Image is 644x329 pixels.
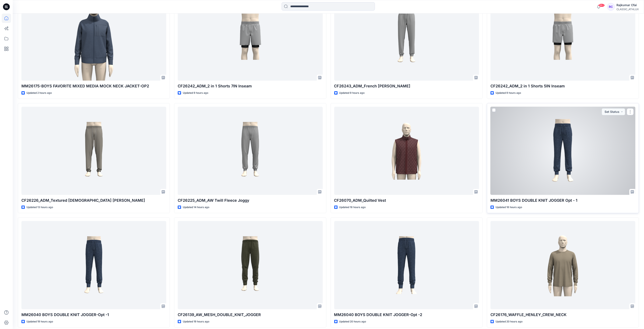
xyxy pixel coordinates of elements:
[21,221,166,309] a: MM26040 BOYS DOUBLE KNIT JOGGER-Opt -1
[496,319,522,324] p: Updated 20 hours ago
[490,312,635,318] p: CF26176_WAFFLE_HENLEY_CREW_NECK
[616,3,639,8] div: Rajkumar Cfai
[490,197,635,203] p: MM26041 BOYS DOUBLE KNIT JOGGER Opt - 1
[334,107,479,195] a: CF26070_ADM_Quilted Vest
[496,205,522,210] p: Updated 18 hours ago
[178,312,323,318] p: CF26139_AW_MESH_DOUBLE_KNIT_JOGGER
[183,319,209,324] p: Updated 19 hours ago
[178,221,323,309] a: CF26139_AW_MESH_DOUBLE_KNIT_JOGGER
[334,83,479,89] p: CF26243_ADM_French [PERSON_NAME]
[21,107,166,195] a: CF26226_ADM_Textured French Terry Jogger
[21,197,166,203] p: CF26226_ADM_Textured [DEMOGRAPHIC_DATA] [PERSON_NAME]
[178,197,323,203] p: CF26225_ADM_AW Twill Fleece Joggy
[616,8,639,11] div: CLASSIC_ATHLUX
[496,91,521,95] p: Updated 9 hours ago
[490,221,635,309] a: CF26176_WAFFLE_HENLEY_CREW_NECK
[339,205,366,210] p: Updated 16 hours ago
[178,83,323,89] p: CF26242_ADM_2 in 1 Shorts 7IN Inseam
[339,319,366,324] p: Updated 20 hours ago
[339,91,365,95] p: Updated 9 hours ago
[334,312,479,318] p: MM26040 BOYS DOUBLE KNIT JOGGER-Opt -2
[178,107,323,195] a: CF26225_ADM_AW Twill Fleece Joggy
[490,107,635,195] a: MM26041 BOYS DOUBLE KNIT JOGGER Opt - 1
[607,3,615,11] div: RC
[598,4,605,7] span: 99+
[183,205,209,210] p: Updated 14 hours ago
[27,319,53,324] p: Updated 19 hours ago
[21,312,166,318] p: MM26040 BOYS DOUBLE KNIT JOGGER-Opt -1
[183,91,208,95] p: Updated 9 hours ago
[27,205,53,210] p: Updated 13 hours ago
[27,91,52,95] p: Updated 2 hours ago
[334,221,479,309] a: MM26040 BOYS DOUBLE KNIT JOGGER-Opt -2
[21,83,166,89] p: MM26175-BOYS FAVORITE MIXED MEDIA MOCK NECK JACKET-OP2
[490,83,635,89] p: CF26242_ADM_2 in 1 Shorts 5IN Inseam
[334,197,479,203] p: CF26070_ADM_Quilted Vest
